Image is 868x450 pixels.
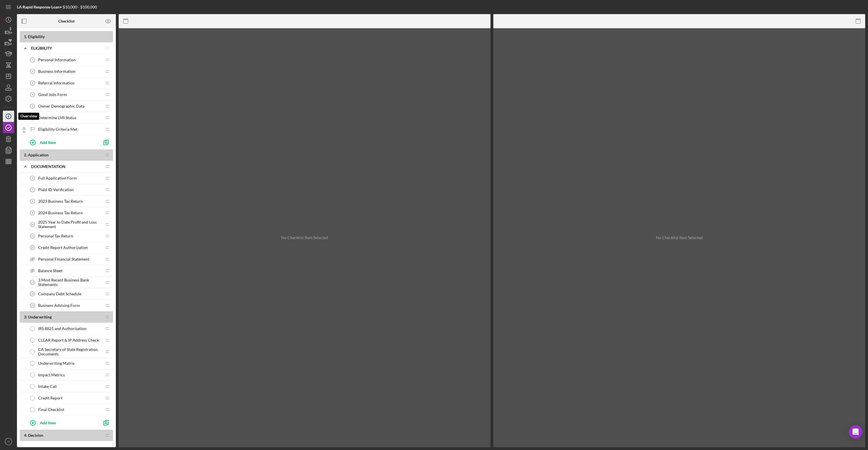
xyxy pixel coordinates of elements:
tspan: 4 [32,93,33,96]
tspan: 2 [32,70,33,73]
span: Personal Tax Return [38,234,73,238]
span: 2024 Business Tax Return [38,211,83,215]
span: Eligibility Criteria Met [38,127,77,132]
span: Underwriting Matrix [38,361,75,366]
div: Add Item [40,137,56,148]
span: 4 . [24,433,27,438]
span: Good Jobs Form [38,92,67,97]
span: Balance Sheet [38,268,62,273]
div: Eligibility [31,46,102,51]
span: Referral Information [38,81,75,85]
tspan: 1 [32,58,33,61]
div: No Checklist Item Selected [281,235,328,240]
span: Decision [28,433,43,438]
tspan: 11 [31,235,34,237]
span: CLEAR Report & IP Address Check [38,338,99,342]
button: Add Item [25,417,99,428]
div: No Checklist Item Selected [656,235,703,240]
span: Final Checklist [38,407,64,412]
div: Open Intercom Messenger [849,425,862,439]
div: • $10,000 - $100,000 [17,5,97,9]
span: Underwriting [28,314,52,319]
tspan: 15 [31,304,34,307]
span: Intake Call [38,384,57,389]
div: Add Item [40,417,56,428]
button: Add Item [25,137,99,148]
span: 3 Most Recent Business Bank Statements [38,278,102,287]
div: Documentation [31,164,102,169]
tspan: 9 [32,211,33,214]
tspan: 12 [31,246,34,249]
span: 3 . [24,314,27,319]
span: Full Application Form [38,176,77,180]
span: 1 . [24,34,27,39]
tspan: 8 [32,200,33,203]
span: IRS 8821 and Authorization [38,326,86,331]
button: JT [3,436,14,447]
span: Company Debt Schedule [38,292,81,296]
tspan: 13 [31,281,34,284]
span: 2 . [24,152,27,157]
span: Impact Metrics [38,373,65,377]
span: Business Information [38,69,75,74]
b: Checklist [58,19,75,23]
tspan: 5 [32,105,33,108]
tspan: 14 [31,292,34,295]
tspan: 7 [32,188,33,191]
span: 2025 Year to Date Profit and Loss Statement [38,220,102,229]
tspan: 3 [32,82,33,84]
span: Business Advising Form [38,303,80,308]
span: Eligibility [28,34,45,39]
span: Determine LMI Status [38,115,76,120]
tspan: 6 [32,177,33,180]
span: Credit Report [38,396,62,400]
span: Plaid ID Verification [38,187,74,192]
span: Application [28,152,49,157]
span: Owner Demographic Data [38,104,84,108]
text: JT [7,440,10,443]
span: Personal Information [38,58,76,62]
span: Credit Report Authorization [38,245,88,250]
b: LA Rapid Response Loan [17,5,60,9]
tspan: 10 [31,223,34,226]
span: 2023 Business Tax Return [38,199,83,204]
span: Personal Financial Statement [38,257,89,261]
span: CA Secretary of State Registration Documents [38,347,102,356]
